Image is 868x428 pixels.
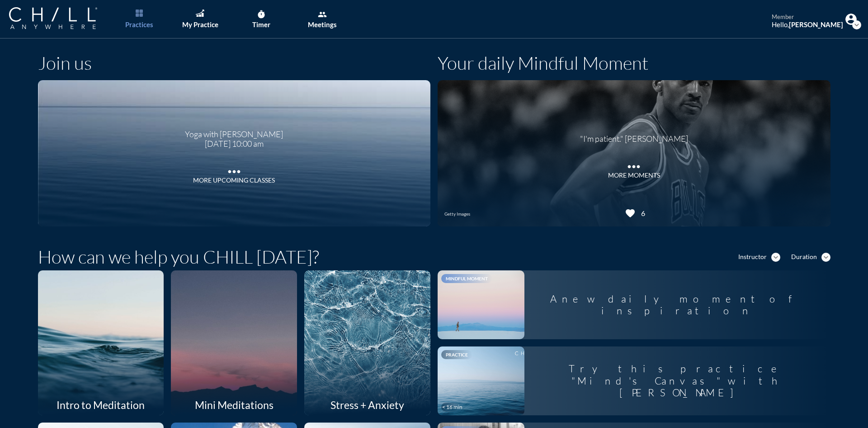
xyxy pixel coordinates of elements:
[225,163,243,176] i: more_horiz
[185,139,283,149] div: [DATE] 10:00 am
[791,253,817,261] div: Duration
[308,20,337,29] div: Meetings
[171,394,297,415] div: Mini Meditations
[196,10,204,17] img: Graph
[9,7,97,29] img: Company Logo
[625,208,636,219] i: favorite
[442,404,462,410] div: < 16 min
[524,356,830,406] div: Try this practice "Mind's Canvas" with [PERSON_NAME]
[318,10,327,19] i: group
[524,286,830,324] div: A new daily moment of inspiration
[852,20,861,29] i: expand_more
[772,20,843,29] div: Hello,
[185,123,283,139] div: Yoga with [PERSON_NAME]
[638,209,645,217] div: 6
[738,253,767,261] div: Instructor
[438,52,648,74] h1: Your daily Mindful Moment
[772,14,843,21] div: member
[771,253,780,262] i: expand_more
[608,172,660,179] div: MORE MOMENTS
[257,10,266,19] i: timer
[38,246,319,268] h1: How can we help you CHILL [DATE]?
[9,7,115,30] a: Company Logo
[789,20,843,29] strong: [PERSON_NAME]
[446,276,488,281] span: Mindful Moment
[821,253,830,262] i: expand_more
[38,394,164,415] div: Intro to Meditation
[38,52,92,74] h1: Join us
[136,10,143,17] img: List
[304,394,430,415] div: Stress + Anxiety
[193,177,275,184] div: More Upcoming Classes
[845,14,857,25] img: Profile icon
[252,20,270,29] div: Timer
[625,158,643,171] i: more_horiz
[444,211,470,216] div: Getty Images
[125,20,153,29] div: Practices
[446,352,468,357] span: Practice
[182,20,218,29] div: My Practice
[580,127,688,144] div: "I'm patient." [PERSON_NAME]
